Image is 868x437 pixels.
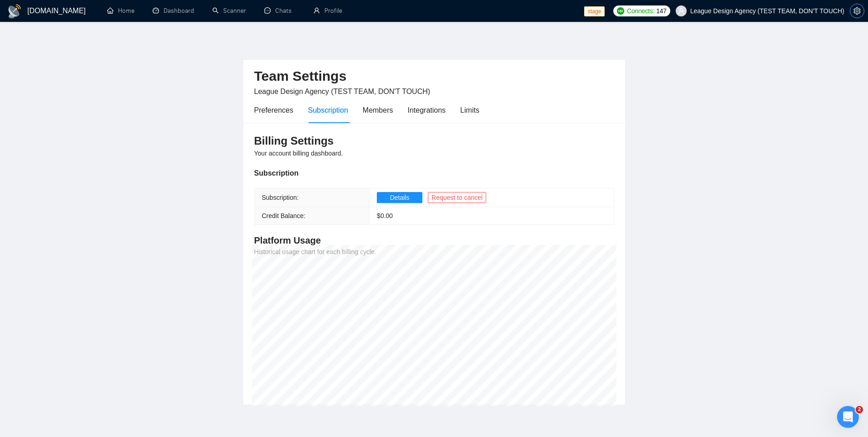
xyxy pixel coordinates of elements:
span: League Design Agency (TEST TEAM, DON'T TOUCH) [254,88,431,95]
button: Details [377,192,422,203]
span: stage [584,6,605,16]
a: messageChats [264,7,295,15]
a: dashboardDashboard [153,7,194,15]
span: Your account billing dashboard. [254,150,343,157]
div: Integrations [408,104,446,116]
img: upwork-logo.png [617,7,624,15]
span: Connects: [627,6,654,16]
div: Subscription [308,104,348,116]
h2: Team Settings [254,67,614,86]
span: 147 [656,6,666,16]
a: userProfile [313,7,342,15]
div: Subscription [254,167,614,179]
div: Limits [460,104,479,116]
a: homeHome [107,7,134,15]
img: logo [7,4,22,19]
span: Credit Balance: [262,212,306,219]
span: Request to cancel [431,192,483,203]
div: Members [363,104,393,116]
a: searchScanner [212,7,246,15]
button: Request to cancel [428,192,486,203]
button: setting [850,4,864,18]
span: $ 0.00 [377,212,393,219]
span: Subscription: [262,194,299,201]
span: 2 [856,406,863,413]
a: setting [850,7,864,15]
div: Preferences [254,104,293,116]
span: user [678,8,684,14]
span: setting [850,7,864,15]
iframe: Intercom live chat [837,406,859,428]
span: Details [390,192,410,203]
h4: Platform Usage [254,234,614,247]
h3: Billing Settings [254,134,614,148]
